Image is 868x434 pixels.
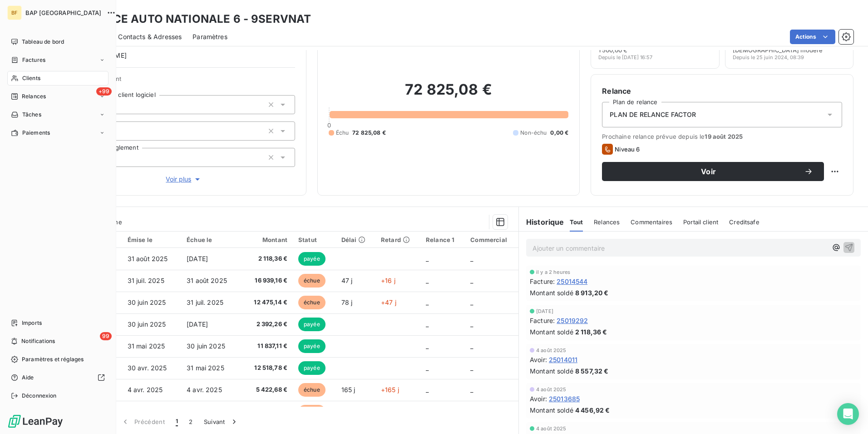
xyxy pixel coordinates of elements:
span: [DATE] [187,320,208,328]
span: Facture : [530,316,555,325]
span: Montant soldé [530,405,573,415]
span: _ [426,255,429,262]
span: Voir plus [166,175,202,184]
span: payée [298,318,325,331]
button: Suivant [198,412,244,431]
span: 31 juil. 2025 [187,298,223,306]
span: Montant soldé [530,327,573,337]
span: 5 422,68 € [246,385,287,394]
span: _ [426,277,429,284]
button: 1 [170,412,183,431]
div: Échue le [187,236,235,243]
span: +16 j [381,277,395,284]
span: _ [426,298,429,306]
span: Depuis le [DATE] 16:57 [598,55,652,60]
span: Tableau de bord [22,38,64,46]
span: +99 [96,87,112,96]
span: payée [298,252,325,266]
span: [DATE] [187,255,208,262]
h2: 72 825,08 € [329,81,569,108]
h6: Historique [519,217,564,227]
span: _ [426,386,429,394]
span: _ [470,298,473,306]
span: payée [298,361,325,375]
span: _ [426,342,429,350]
span: 4 avr. 2025 [128,386,163,394]
span: _ [426,364,429,372]
span: Tout [570,218,583,226]
span: 0 [327,121,331,129]
span: 30 juin 2025 [128,320,166,328]
button: Actions [790,30,835,44]
span: 4 août 2025 [536,426,567,431]
span: Échu [336,129,349,137]
span: 11 837,11 € [246,342,287,351]
span: [DEMOGRAPHIC_DATA] modéré [733,46,823,54]
span: 25019292 [557,316,588,325]
span: BAP [GEOGRAPHIC_DATA] [25,9,101,16]
div: Commercial [470,236,513,243]
div: Montant [246,236,287,243]
div: Statut [298,236,330,243]
button: Voir plus [73,174,295,184]
span: 30 juin 2025 [128,298,166,306]
span: _ [470,364,473,372]
span: 2 118,36 € [246,254,287,263]
span: échue [298,274,325,288]
div: BF [7,5,22,20]
span: _ [470,386,473,394]
span: 31 mai 2025 [187,364,224,372]
span: Relances [22,92,46,101]
span: 30 avr. 2025 [128,364,167,372]
span: 78 j [341,298,353,306]
span: 0,00 € [550,129,568,137]
span: Propriétés Client [73,75,295,88]
span: Niveau 6 [615,146,640,153]
h3: SERVICE AUTO NATIONALE 6 - 9SERVNAT [80,11,311,27]
span: Contacts & Adresses [118,32,182,41]
span: échue [298,383,325,397]
span: il y a 2 heures [536,269,570,275]
span: 31 mai 2025 [128,342,165,350]
span: Paramètres [192,32,227,41]
span: Montant soldé [530,288,573,298]
span: Voir [613,168,804,175]
div: Relance 1 [426,236,459,243]
span: 1 [176,417,178,426]
span: 25013685 [549,394,580,404]
span: +47 j [381,298,396,306]
span: 165 j [341,386,355,394]
span: Depuis le 25 juin 2024, 08:39 [733,55,804,60]
span: Prochaine relance prévue depuis le [602,133,842,140]
span: 72 825,08 € [352,129,386,137]
div: Retard [381,236,415,243]
span: Clients [22,74,40,82]
span: Avoir : [530,355,547,364]
span: Factures [22,56,45,64]
div: Émise le [128,236,176,243]
span: 30 juin 2025 [187,342,225,350]
span: 47 j [341,277,353,284]
span: Notifications [21,337,55,345]
span: _ [470,320,473,328]
span: 4 avr. 2025 [187,386,222,394]
span: 12 475,14 € [246,298,287,307]
span: 31 août 2025 [187,277,227,284]
img: Logo LeanPay [7,414,64,429]
span: Paramètres et réglages [22,355,84,363]
span: 31 juil. 2025 [128,277,164,284]
span: Non-échu [520,129,547,137]
button: Précédent [115,412,170,431]
span: PLAN DE RELANCE FACTOR [610,110,696,119]
span: échue [298,405,325,419]
span: 4 août 2025 [536,348,567,353]
input: Ajouter une valeur [114,127,122,135]
span: Creditsafe [729,218,759,226]
span: 99 [100,332,112,340]
span: 4 456,92 € [575,405,610,415]
span: 31 août 2025 [128,255,168,262]
span: 2 392,26 € [246,320,287,329]
span: +165 j [381,386,399,394]
span: _ [470,342,473,350]
span: 1 500,00 € [598,46,627,54]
